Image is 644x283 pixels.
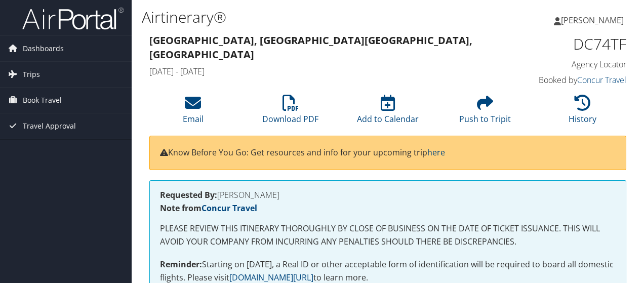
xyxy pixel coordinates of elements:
[202,203,257,214] a: Concur Travel
[160,203,257,214] strong: Note from
[229,272,313,283] a: [DOMAIN_NAME][URL]
[561,15,624,26] span: [PERSON_NAME]
[142,7,470,28] h1: Airtinerary®
[23,36,64,61] span: Dashboards
[427,147,445,158] a: here
[160,191,616,199] h4: [PERSON_NAME]
[149,66,503,77] h4: [DATE] - [DATE]
[23,62,40,87] span: Trips
[554,5,634,35] a: [PERSON_NAME]
[23,88,62,113] span: Book Travel
[262,100,318,125] a: Download PDF
[357,100,419,125] a: Add to Calendar
[160,189,217,200] strong: Requested By:
[569,100,596,125] a: History
[160,146,616,159] p: Know Before You Go: Get resources and info for your upcoming trip
[518,74,626,86] h4: Booked by
[160,259,202,270] strong: Reminder:
[183,100,204,125] a: Email
[160,222,616,248] p: PLEASE REVIEW THIS ITINERARY THOROUGHLY BY CLOSE OF BUSINESS ON THE DATE OF TICKET ISSUANCE. THIS...
[23,113,76,139] span: Travel Approval
[518,59,626,70] h4: Agency Locator
[577,74,626,86] a: Concur Travel
[518,33,626,55] h1: DC74TF
[459,100,511,125] a: Push to Tripit
[22,7,124,30] img: airportal-logo.png
[149,33,472,61] strong: [GEOGRAPHIC_DATA], [GEOGRAPHIC_DATA] [GEOGRAPHIC_DATA], [GEOGRAPHIC_DATA]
